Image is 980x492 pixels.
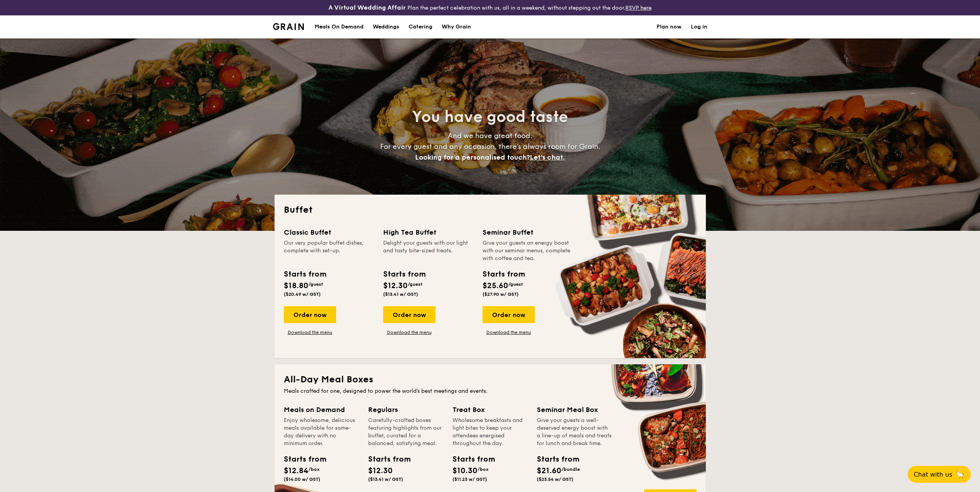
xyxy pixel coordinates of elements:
div: Delight your guests with our light and tasty bite-sized treats. [383,239,473,262]
div: Plan the perfect celebration with us, all in a weekend, without stepping out the door. [268,3,712,12]
span: Let's chat. [530,153,565,162]
a: Download the menu [383,329,436,335]
div: Our very popular buffet dishes, complete with set-up. [284,239,374,262]
div: Order now [482,306,535,323]
div: Weddings [373,15,399,38]
div: Starts from [537,454,571,465]
h4: A Virtual Wedding Affair [328,3,406,12]
div: Carefully-crafted boxes featuring highlights from our buffet, curated for a balanced, satisfying ... [368,417,443,447]
div: Meals crafted for one, designed to power the world's best meetings and events. [284,387,697,395]
a: Logotype [273,23,304,30]
a: Catering [404,15,437,38]
span: /guest [508,282,523,287]
div: Regulars [368,404,443,415]
a: Meals On Demand [310,15,368,38]
span: Chat with us [914,471,952,478]
span: $10.30 [452,466,477,475]
div: Starts from [383,269,425,280]
span: Looking for a personalised touch? [415,153,530,162]
span: You have good taste [412,108,568,126]
div: Seminar Meal Box [537,404,612,415]
img: Grain [273,23,304,30]
a: Download the menu [482,329,535,335]
div: Wholesome breakfasts and light bites to keep your attendees energised throughout the day. [452,417,528,447]
a: Why Grain [437,15,476,38]
div: Starts from [284,454,318,465]
span: /box [308,467,320,472]
div: Treat Box [452,404,528,415]
div: Starts from [284,269,326,280]
div: Meals On Demand [315,15,364,38]
span: /box [477,467,489,472]
div: Seminar Buffet [482,227,573,238]
span: $12.30 [368,466,393,475]
span: /guest [408,282,422,287]
a: Download the menu [284,329,336,335]
h1: Catering [409,15,432,38]
span: ($14.00 w/ GST) [284,477,320,482]
div: Enjoy wholesome, delicious meals available for same-day delivery with no minimum order. [284,417,359,447]
span: ($13.41 w/ GST) [368,477,403,482]
span: /guest [308,282,323,287]
span: $18.80 [284,281,308,290]
button: Chat with us🦙 [908,466,971,483]
span: And we have great food. For every guest and any occasion, there’s always room for Grain. [380,132,600,162]
span: ($27.90 w/ GST) [482,292,519,297]
span: ($13.41 w/ GST) [383,292,418,297]
div: Why Grain [442,15,471,38]
span: $25.60 [482,281,508,290]
div: Give your guests a well-deserved energy boost with a line-up of meals and treats for lunch and br... [537,417,612,447]
div: Order now [284,306,336,323]
span: ($23.54 w/ GST) [537,477,573,482]
div: Order now [383,306,436,323]
div: Classic Buffet [284,227,374,238]
span: /bundle [561,467,580,472]
div: Give your guests an energy boost with our seminar menus, complete with coffee and tea. [482,239,573,262]
div: Starts from [368,454,403,465]
h2: Buffet [284,204,697,216]
span: $12.84 [284,466,308,475]
div: Starts from [452,454,487,465]
a: RSVP here [625,5,652,11]
span: $12.30 [383,281,408,290]
h2: All-Day Meal Boxes [284,374,697,386]
div: High Tea Buffet [383,227,473,238]
span: ($11.23 w/ GST) [452,477,487,482]
a: Log in [691,15,707,38]
div: Meals on Demand [284,404,359,415]
span: 🦙 [955,470,965,479]
a: Plan now [657,15,682,38]
span: $21.60 [537,466,561,475]
span: ($20.49 w/ GST) [284,292,321,297]
a: Weddings [368,15,404,38]
div: Starts from [482,269,524,280]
